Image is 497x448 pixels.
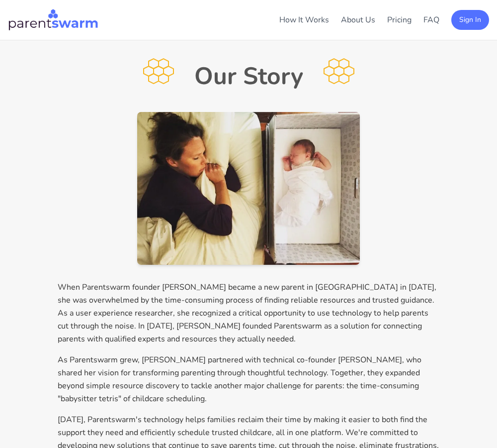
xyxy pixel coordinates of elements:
a: About Us [341,14,375,25]
h1: Our Story [194,64,303,88]
a: Sign In [451,14,489,25]
a: Pricing [387,14,412,25]
button: Sign In [451,10,489,30]
p: As Parentswarm grew, [PERSON_NAME] partnered with technical co-founder [PERSON_NAME], who shared ... [58,353,439,405]
p: When Parentswarm founder [PERSON_NAME] became a new parent in [GEOGRAPHIC_DATA] in [DATE], she wa... [58,281,439,345]
a: How It Works [279,14,329,25]
img: Parent and baby sleeping peacefully [137,112,360,265]
img: Parentswarm Logo [8,8,98,32]
a: FAQ [423,14,439,25]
